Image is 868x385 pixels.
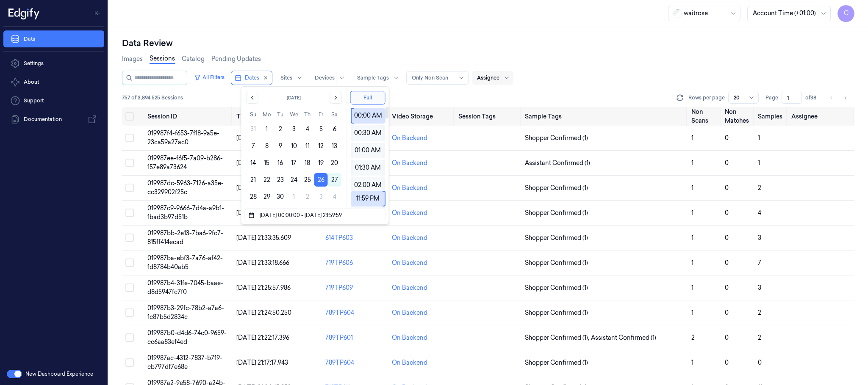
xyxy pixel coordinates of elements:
[260,110,274,119] th: Monday
[125,184,134,192] button: Select row
[231,71,272,85] button: Dates
[525,184,588,192] span: Shopper Confirmed (1)
[328,173,341,187] button: Today, Saturday, September 27th, 2025
[247,139,260,153] button: Sunday, September 7th, 2025
[691,234,693,242] span: 1
[353,177,383,193] div: 02:00 AM
[147,229,223,246] span: 019987bb-2e13-7ba6-9fc7-815ff414ecad
[314,156,328,170] button: Friday, September 19th, 2025
[725,309,729,316] span: 0
[721,107,755,126] th: Non Matches
[274,173,287,187] button: Tuesday, September 23rd, 2025
[837,5,854,22] button: C
[328,139,341,153] button: Saturday, September 13th, 2025
[274,156,287,170] button: Tuesday, September 16th, 2025
[525,258,588,267] span: Shopper Confirmed (1)
[147,179,224,196] span: 019987dc-5963-7126-a35e-cc329902f25c
[328,156,341,170] button: Saturday, September 20th, 2025
[236,209,290,217] span: [DATE] 21:49:19.800
[691,209,693,217] span: 1
[392,308,427,317] div: On Backend
[301,122,314,136] button: Thursday, September 4th, 2025
[392,184,427,192] div: On Backend
[247,190,260,203] button: Sunday, September 28th, 2025
[353,191,382,206] div: 11:59 PM
[725,134,729,142] span: 0
[691,134,693,142] span: 1
[274,190,287,203] button: Tuesday, September 30th, 2025
[725,334,729,341] span: 0
[691,359,693,366] span: 1
[765,94,778,102] span: Page
[525,159,590,168] span: Assistant Confirmed (1)
[758,284,761,291] span: 3
[3,111,104,128] a: Documentation
[150,54,175,64] a: Sessions
[826,92,851,104] nav: pagination
[91,6,104,20] button: Toggle Navigation
[287,190,301,203] button: Wednesday, October 1st, 2025
[301,139,314,153] button: Thursday, September 11th, 2025
[122,55,143,63] a: Images
[353,143,383,158] div: 01:00 AM
[325,358,385,367] div: 789TP604
[301,110,314,119] th: Thursday
[247,122,260,136] button: Sunday, August 31st, 2025
[236,284,291,291] span: [DATE] 21:25:57.986
[233,107,322,126] th: Timestamp (Session)
[247,110,341,203] table: September 2025
[125,333,134,342] button: Select row
[525,234,588,242] span: Shopper Confirmed (1)
[591,333,656,342] span: Assistant Confirmed (1)
[125,234,134,242] button: Select row
[301,156,314,170] button: Thursday, September 18th, 2025
[325,258,385,267] div: 719TP606
[328,110,341,119] th: Saturday
[758,184,761,192] span: 2
[758,334,761,341] span: 2
[147,329,227,346] span: 019987b0-d4d6-74c0-9659-cc6aa83ef4ed
[274,139,287,153] button: Tuesday, September 9th, 2025
[314,139,328,153] button: Friday, September 12th, 2025
[125,112,134,121] button: Select all
[3,30,104,47] a: Data
[147,204,224,221] span: 019987c9-9666-7d4a-a9b1-1bad3b97d51b
[258,210,378,220] input: Dates
[236,234,291,242] span: [DATE] 21:33:35.609
[525,358,588,367] span: Shopper Confirmed (1)
[236,134,291,142] span: [DATE] 22:36:42.415
[125,134,134,142] button: Select row
[328,190,341,203] button: Saturday, October 4th, 2025
[122,94,183,102] span: 757 of 3,894,525 Sessions
[691,284,693,291] span: 1
[725,159,729,167] span: 0
[236,259,289,267] span: [DATE] 21:33:18.666
[314,190,328,203] button: Friday, October 3rd, 2025
[125,283,134,292] button: Select row
[247,92,258,104] button: Go to the Previous Month
[301,190,314,203] button: Thursday, October 2nd, 2025
[688,94,725,102] p: Rows per page
[525,134,588,143] span: Shopper Confirmed (1)
[839,92,851,104] button: Go to next page
[725,234,729,242] span: 0
[392,134,427,143] div: On Backend
[314,173,328,187] button: Friday, September 26th, 2025, selected
[691,334,695,341] span: 2
[392,258,427,267] div: On Backend
[287,173,301,187] button: Wednesday, September 24th, 2025
[236,159,293,167] span: [DATE] 22:30:09.370
[725,284,729,291] span: 0
[236,359,288,366] span: [DATE] 21:17:17.943
[788,107,854,126] th: Assignee
[236,309,291,316] span: [DATE] 21:24:50.250
[125,258,134,267] button: Select row
[691,309,693,316] span: 1
[330,92,341,104] button: Go to the Next Month
[287,110,301,119] th: Wednesday
[147,354,222,371] span: 019987ac-4312-7837-b719-cb797df7e68e
[125,159,134,167] button: Select row
[147,279,223,296] span: 019987b4-31fe-7045-baae-d8d5947fc7f0
[144,107,233,126] th: Session ID
[758,234,761,242] span: 3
